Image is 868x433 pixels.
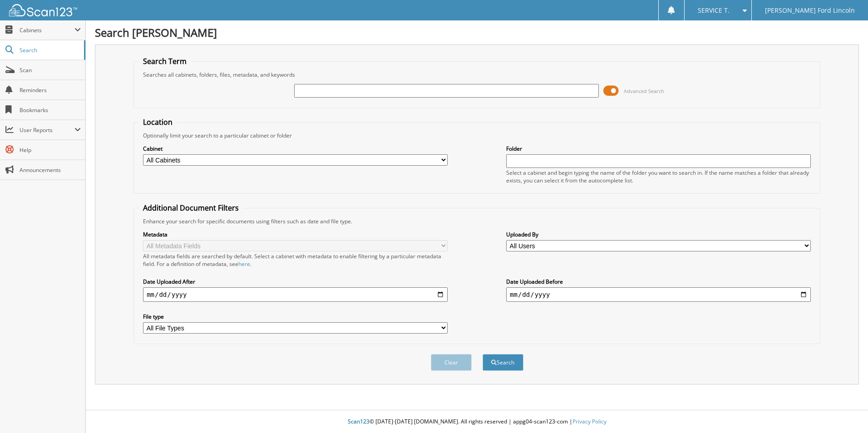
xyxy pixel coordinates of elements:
legend: Additional Document Filters [138,203,243,213]
label: Folder [506,145,811,153]
div: Select a cabinet and begin typing the name of the folder you want to search in. If the name match... [506,169,811,184]
label: Cabinet [143,145,448,153]
legend: Location [138,117,177,127]
h1: Search [PERSON_NAME] [95,25,859,40]
span: Scan [20,66,81,74]
span: Reminders [20,86,81,94]
span: Help [20,146,81,154]
div: Enhance your search for specific documents using filters such as date and file type. [138,217,815,225]
input: end [506,287,811,302]
div: Optionally limit your search to a particular cabinet or folder [138,132,815,139]
label: Metadata [143,231,448,238]
div: Searches all cabinets, folders, files, metadata, and keywords [138,71,815,79]
span: Cabinets [20,26,74,34]
span: Announcements [20,166,81,174]
img: scan123-logo-white.svg [9,4,77,16]
button: Clear [431,354,472,371]
div: All metadata fields are searched by default. Select a cabinet with metadata to enable filtering b... [143,252,448,268]
label: File type [143,313,448,320]
div: © [DATE]-[DATE] [DOMAIN_NAME]. All rights reserved | appg04-scan123-com | [86,411,868,433]
button: Search [483,354,523,371]
iframe: Chat Widget [823,389,868,433]
span: Scan123 [348,418,370,425]
label: Date Uploaded After [143,278,448,285]
legend: Search Term [138,56,191,66]
span: [PERSON_NAME] Ford Lincoln [765,8,855,13]
a: Privacy Policy [572,418,607,425]
span: User Reports [20,126,74,134]
label: Date Uploaded Before [506,278,811,285]
span: Advanced Search [624,88,664,94]
span: Search [20,46,79,54]
a: here [238,260,250,268]
span: Bookmarks [20,106,81,114]
input: start [143,287,448,302]
label: Uploaded By [506,231,811,238]
span: SERVICE T. [698,8,730,13]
